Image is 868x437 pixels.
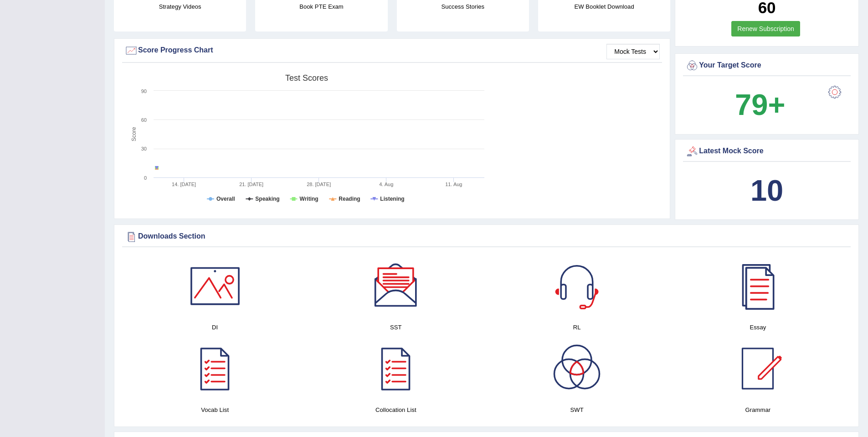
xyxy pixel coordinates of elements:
div: Latest Mock Score [685,145,848,158]
tspan: Listening [380,196,404,202]
text: 0 [144,175,147,181]
tspan: Reading [339,196,360,202]
h4: SST [310,323,482,332]
tspan: Overall [216,196,235,202]
tspan: 14. [DATE] [172,182,196,187]
tspan: 4. Aug [379,182,393,187]
b: 10 [750,174,783,207]
tspan: Score [131,127,137,141]
tspan: Test scores [285,73,328,83]
div: Downloads Section [124,230,848,244]
text: 90 [141,88,147,94]
h4: Vocab List [129,405,301,415]
div: Score Progress Chart [124,44,660,57]
b: 79+ [735,88,785,121]
text: 60 [141,117,147,123]
h4: DI [129,323,301,332]
h4: Collocation List [310,405,482,415]
h4: Strategy Videos [114,2,246,11]
tspan: 21. [DATE] [239,182,263,187]
tspan: Writing [300,196,318,202]
tspan: 28. [DATE] [307,182,331,187]
tspan: 11. Aug [445,182,462,187]
h4: EW Booklet Download [538,2,670,11]
h4: Book PTE Exam [255,2,387,11]
h4: SWT [491,405,663,415]
text: 30 [141,146,147,151]
a: Renew Subscription [731,21,800,36]
tspan: Speaking [255,196,279,202]
h4: Essay [672,323,844,332]
h4: Grammar [672,405,844,415]
div: Your Target Score [685,59,848,73]
h4: Success Stories [397,2,529,11]
h4: RL [491,323,663,332]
